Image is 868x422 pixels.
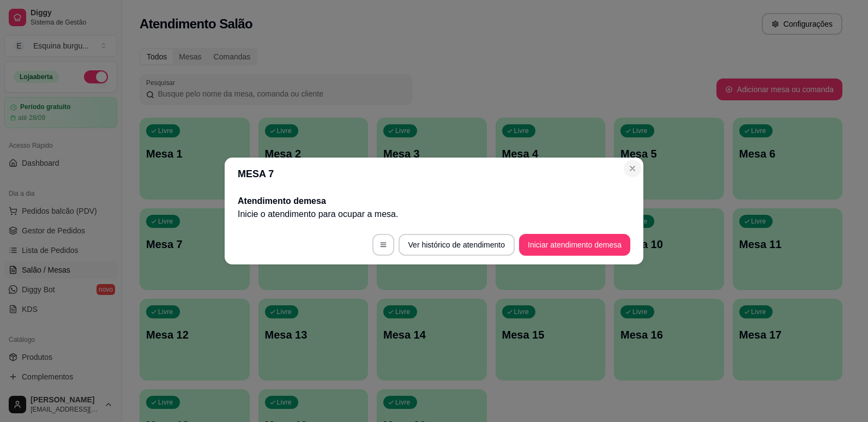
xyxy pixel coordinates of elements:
p: Inicie o atendimento para ocupar a mesa . [238,208,630,221]
header: MESA 7 [225,158,643,190]
button: Ver histórico de atendimento [399,234,515,256]
button: Iniciar atendimento demesa [519,234,630,256]
button: Close [624,160,641,177]
h2: Atendimento de mesa [238,195,630,208]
